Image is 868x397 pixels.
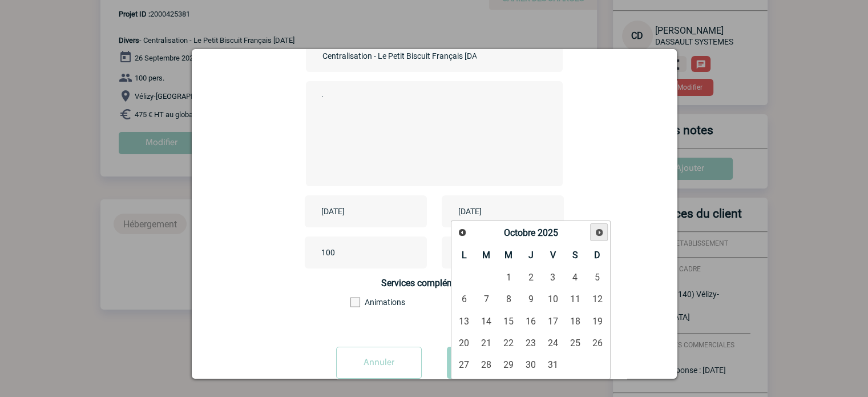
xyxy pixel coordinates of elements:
input: Date de début [318,204,397,219]
a: Suivant [590,223,608,241]
span: Suivant [595,228,604,237]
a: 11 [564,289,586,310]
a: 27 [454,354,475,375]
a: 29 [498,354,519,375]
a: 13 [454,311,475,331]
a: 12 [587,289,608,310]
a: 2 [520,267,541,288]
button: Valider [447,347,532,379]
a: 9 [520,289,541,310]
a: 25 [564,332,586,353]
a: 19 [587,311,608,331]
a: 3 [542,267,563,288]
input: Nombre de participants [318,245,426,260]
span: Précédent [458,228,467,237]
span: Vendredi [550,250,556,260]
span: Lundi [462,250,467,260]
a: 22 [498,332,519,353]
input: Nom de l'événement [320,49,479,63]
a: 8 [498,289,519,310]
a: Précédent [454,224,471,240]
a: 31 [542,354,563,375]
a: 26 [587,332,608,353]
h4: Services complémentaires [306,278,563,288]
a: 20 [454,332,475,353]
span: Octobre [503,227,535,238]
a: 15 [498,311,519,331]
a: 16 [520,311,541,331]
a: 17 [542,311,563,331]
span: Jeudi [528,250,533,260]
span: Dimanche [594,250,600,260]
a: 10 [542,289,563,310]
a: 6 [454,289,475,310]
input: Date de fin [455,204,534,219]
a: 30 [520,354,541,375]
a: 1 [498,267,519,288]
a: 21 [476,332,497,353]
span: Mardi [482,250,490,260]
a: 28 [476,354,497,375]
input: Annuler [336,347,422,379]
span: Mercredi [504,250,512,260]
a: 14 [476,311,497,331]
a: 5 [587,267,608,288]
a: 4 [564,267,586,288]
a: 24 [542,332,563,353]
span: 2025 [537,227,558,238]
a: 18 [564,311,586,331]
a: 23 [520,332,541,353]
label: Animations [350,298,413,307]
span: Samedi [572,250,578,260]
a: 7 [476,289,497,310]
